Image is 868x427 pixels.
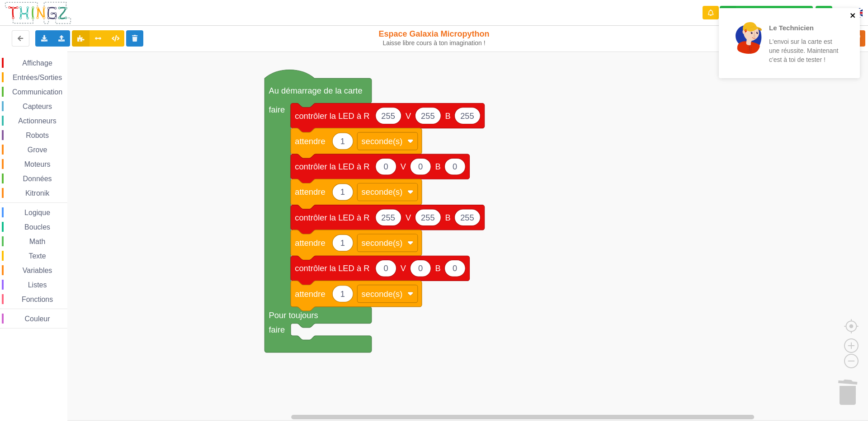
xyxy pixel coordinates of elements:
[401,162,406,171] text: V
[21,103,53,110] span: Capteurs
[445,111,451,120] text: B
[23,209,52,216] span: Logique
[295,136,325,146] text: attendre
[28,238,47,245] span: Math
[720,6,813,20] div: Ta base fonctionne bien !
[769,23,840,33] p: Le Technicien
[295,111,369,120] text: contrôler la LED à R
[435,263,440,273] text: B
[445,213,451,222] text: B
[406,213,411,222] text: V
[361,187,402,197] text: seconde(s)
[269,86,362,95] text: Au démarrage de la carte
[359,29,510,47] div: Espace Galaxia Micropython
[453,263,457,273] text: 0
[11,88,64,96] span: Communication
[27,252,47,260] span: Texte
[401,263,406,273] text: V
[453,162,457,171] text: 0
[26,146,49,154] span: Grove
[295,238,325,248] text: attendre
[381,111,395,120] text: 255
[24,131,50,139] span: Robots
[421,111,435,120] text: 255
[21,59,53,67] span: Affichage
[359,39,510,47] div: Laisse libre cours à ton imagination !
[269,325,285,334] text: faire
[460,213,474,222] text: 255
[269,310,318,320] text: Pour toujours
[435,162,440,171] text: B
[11,74,63,81] span: Entrées/Sorties
[4,1,72,25] img: thingz_logo.png
[24,189,51,197] span: Kitronik
[269,105,285,114] text: faire
[406,111,411,120] text: V
[361,289,402,299] text: seconde(s)
[340,187,345,197] text: 1
[27,281,48,289] span: Listes
[24,315,52,323] span: Couleur
[17,117,58,125] span: Actionneurs
[23,160,52,168] span: Moteurs
[361,136,402,146] text: seconde(s)
[418,162,423,171] text: 0
[295,162,369,171] text: contrôler la LED à R
[340,289,345,299] text: 1
[769,37,840,64] p: L'envoi sur la carte est une réussite. Maintenant c'est à toi de tester !
[340,238,345,248] text: 1
[361,238,402,248] text: seconde(s)
[340,136,345,146] text: 1
[20,296,54,303] span: Fonctions
[295,187,325,197] text: attendre
[22,175,53,183] span: Données
[460,111,474,120] text: 255
[418,263,423,273] text: 0
[421,213,435,222] text: 255
[383,263,388,273] text: 0
[381,213,395,222] text: 255
[383,162,388,171] text: 0
[295,263,369,273] text: contrôler la LED à R
[295,289,325,299] text: attendre
[23,223,52,231] span: Boucles
[21,267,54,274] span: Variables
[850,12,856,20] button: close
[295,213,369,222] text: contrôler la LED à R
